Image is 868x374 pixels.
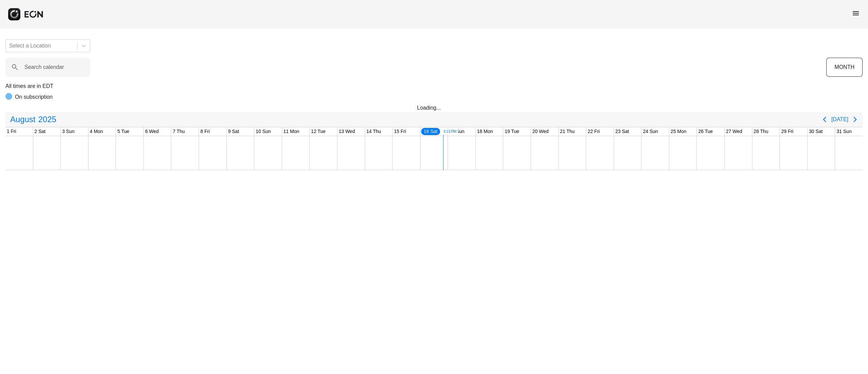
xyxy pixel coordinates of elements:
[752,127,770,136] div: 28 Thu
[835,127,853,136] div: 31 Sun
[831,113,848,126] button: [DATE]
[9,113,37,126] span: August
[476,127,494,136] div: 18 Mon
[24,63,64,71] label: Search calendar
[37,113,58,126] span: 2025
[227,127,241,136] div: 9 Sat
[365,127,382,136] div: 14 Thu
[818,113,831,126] button: Previous page
[808,127,824,136] div: 30 Sat
[144,127,160,136] div: 6 Wed
[5,82,863,90] p: All times are in EDT
[116,127,131,136] div: 5 Tue
[531,127,550,136] div: 20 Wed
[88,127,104,136] div: 4 Mon
[448,127,466,136] div: 17 Sun
[586,127,601,136] div: 22 Fri
[5,127,18,136] div: 1 Fri
[282,127,301,136] div: 11 Mon
[725,127,744,136] div: 27 Wed
[33,127,47,136] div: 2 Sat
[15,93,53,101] p: On subscription
[614,127,630,136] div: 23 Sat
[697,127,714,136] div: 26 Tue
[642,127,659,136] div: 24 Sun
[559,127,576,136] div: 21 Thu
[171,127,186,136] div: 7 Thu
[393,127,408,136] div: 15 Fri
[310,127,327,136] div: 12 Tue
[503,127,520,136] div: 19 Tue
[420,127,441,136] div: 16 Sat
[826,58,863,77] button: MONTH
[199,127,211,136] div: 8 Fri
[669,127,688,136] div: 25 Mon
[254,127,272,136] div: 10 Sun
[6,113,60,126] button: August2025
[61,127,76,136] div: 3 Sun
[417,104,451,112] div: Loading...
[852,9,860,17] span: menu
[848,113,862,126] button: Next page
[780,127,795,136] div: 29 Fri
[337,127,356,136] div: 13 Wed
